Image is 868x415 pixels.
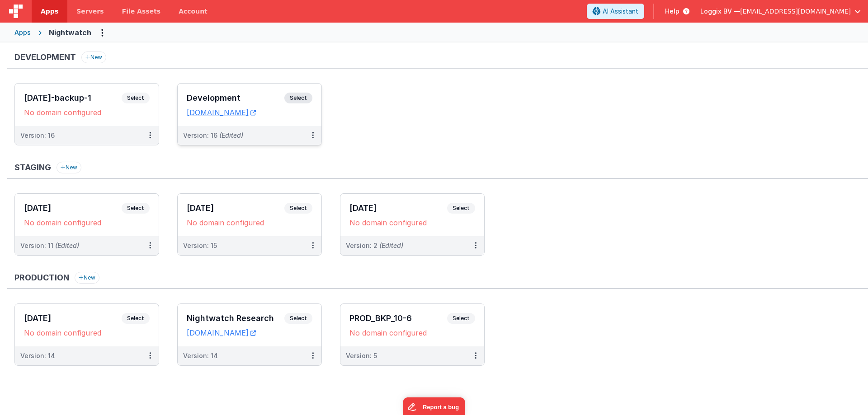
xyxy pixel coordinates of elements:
span: Help [665,7,679,16]
div: Apps [14,28,31,37]
h3: PROD_BKP_10-6 [349,314,447,323]
div: Nightwatch [49,27,91,38]
div: No domain configured [349,218,475,227]
span: Select [284,313,312,324]
span: (Edited) [219,131,243,139]
span: Apps [41,7,58,16]
button: Options [95,25,109,40]
div: No domain configured [24,108,150,117]
span: Select [122,93,150,103]
span: Select [284,203,312,214]
div: No domain configured [24,218,150,227]
a: [DOMAIN_NAME] [187,328,256,337]
a: [DOMAIN_NAME] [187,108,256,117]
button: AI Assistant [587,4,644,19]
div: Version: 14 [183,351,218,360]
span: (Edited) [379,242,403,249]
span: Select [284,93,312,103]
h3: [DATE] [24,314,122,323]
h3: Production [14,273,69,282]
h3: Development [14,53,76,62]
span: Select [122,313,150,324]
div: Version: 14 [20,351,55,360]
h3: Nightwatch Research [187,314,284,323]
h3: [DATE] [187,204,284,213]
div: No domain configured [24,328,150,337]
h3: Staging [14,163,51,172]
div: Version: 11 [20,241,79,250]
h3: [DATE] [24,204,122,213]
span: [EMAIL_ADDRESS][DOMAIN_NAME] [740,7,851,16]
div: Version: 15 [183,241,217,250]
button: New [75,272,99,284]
span: AI Assistant [603,7,638,16]
div: Version: 2 [346,241,403,250]
div: Version: 5 [346,351,377,360]
span: Loggix BV — [700,7,740,16]
h3: Development [187,93,284,103]
span: Select [447,203,475,214]
span: Select [447,313,475,324]
span: File Assets [122,7,161,16]
span: Servers [76,7,104,16]
h3: [DATE] [349,204,447,213]
span: (Edited) [55,242,79,249]
button: New [57,162,81,173]
span: Select [122,203,150,214]
div: No domain configured [349,328,475,337]
button: Loggix BV — [EMAIL_ADDRESS][DOMAIN_NAME] [700,7,861,16]
div: Version: 16 [183,131,243,140]
div: Version: 16 [20,131,55,140]
h3: [DATE]-backup-1 [24,93,122,103]
button: New [81,51,106,63]
div: No domain configured [187,218,312,227]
